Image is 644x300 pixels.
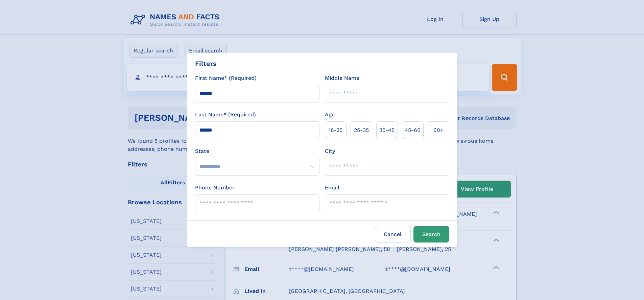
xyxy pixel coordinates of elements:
label: First Name* (Required) [195,74,257,82]
span: 35‑45 [379,126,395,134]
label: City [325,147,335,155]
label: Age [325,111,335,119]
label: Cancel [375,226,411,243]
label: State [195,147,319,155]
label: Last Name* (Required) [195,111,256,119]
button: Search [413,226,449,243]
span: 60+ [433,126,444,134]
span: 25‑35 [354,126,369,134]
span: 18‑25 [329,126,342,134]
label: Phone Number [195,184,235,192]
label: Middle Name [325,74,359,82]
div: Filters [195,59,217,69]
span: 45‑60 [405,126,421,134]
label: Email [325,184,339,192]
